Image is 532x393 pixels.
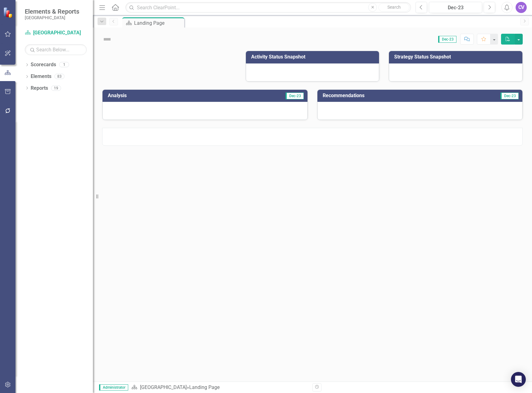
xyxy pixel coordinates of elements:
[511,372,526,387] div: Open Intercom Messenger
[131,384,308,391] div: »
[25,29,87,37] a: [GEOGRAPHIC_DATA]
[251,54,376,60] h3: Activity Status Snapshot
[108,93,206,98] h3: Analysis
[438,36,456,43] span: Dec-23
[31,85,48,92] a: Reports
[125,2,411,13] input: Search ClearPoint...
[55,74,64,79] div: 83
[51,85,61,91] div: 19
[378,3,409,12] button: Search
[140,384,187,390] a: [GEOGRAPHIC_DATA]
[516,2,527,13] button: CV
[134,19,183,27] div: Landing Page
[3,7,14,18] img: ClearPoint Strategy
[25,44,87,55] input: Search Below...
[25,15,79,20] small: [GEOGRAPHIC_DATA]
[31,73,51,80] a: Elements
[387,5,401,10] span: Search
[99,384,128,391] span: Administrator
[31,61,56,68] a: Scorecards
[431,4,480,11] div: Dec-23
[25,8,79,15] span: Elements & Reports
[286,93,304,99] span: Dec-23
[394,54,519,60] h3: Strategy Status Snapshot
[189,384,220,390] div: Landing Page
[59,62,69,67] div: 1
[102,34,112,44] img: Not Defined
[323,93,458,98] h3: Recommendations
[500,93,519,99] span: Dec-23
[429,2,482,13] button: Dec-23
